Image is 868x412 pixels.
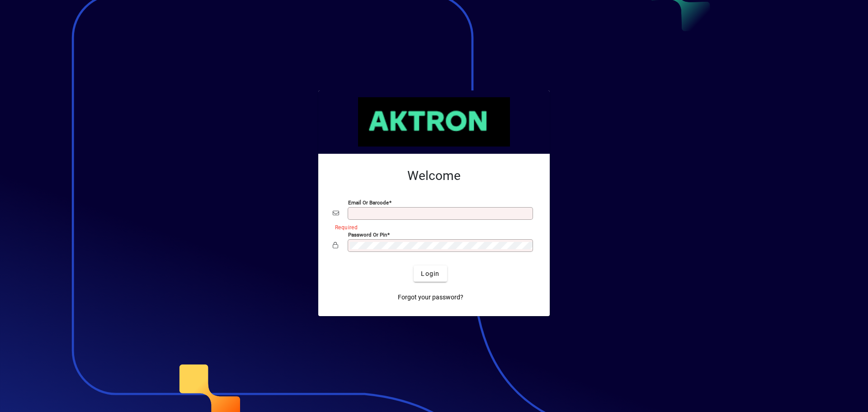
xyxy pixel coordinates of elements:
span: Forgot your password? [398,293,463,302]
button: Login [414,265,447,282]
span: Login [421,269,439,279]
mat-label: Email or Barcode [348,199,389,206]
mat-error: Required [335,222,528,232]
a: Forgot your password? [394,289,467,305]
mat-label: Password or Pin [348,232,387,238]
h2: Welcome [333,168,535,184]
